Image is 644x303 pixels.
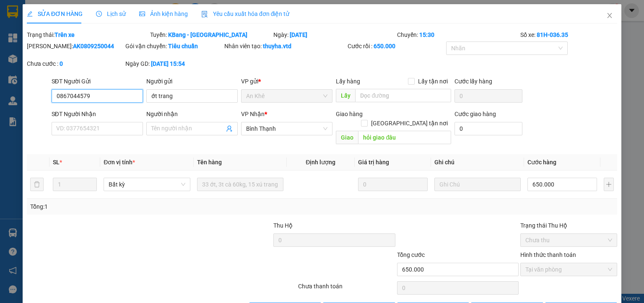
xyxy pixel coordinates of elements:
[201,10,290,17] span: Yêu cầu xuất hóa đơn điện tử
[246,90,327,102] span: An Khê
[27,41,124,51] div: [PERSON_NAME]:
[246,122,327,135] span: Bình Thạnh
[139,10,188,17] span: Ảnh kiện hàng
[527,159,556,166] span: Cước hàng
[419,31,434,38] b: 15:30
[104,159,135,166] span: Đơn vị tính
[53,159,60,166] span: SL
[520,221,617,230] div: Trạng thái Thu Hộ
[52,109,143,119] div: SĐT Người Nhận
[263,43,291,49] b: thuyha.vtd
[454,78,492,85] label: Cước lấy hàng
[336,111,363,117] span: Giao hàng
[146,109,238,119] div: Người nhận
[151,60,185,67] b: [DATE] 15:54
[52,77,143,86] div: SĐT Người Gửi
[374,43,395,49] b: 650.000
[396,30,519,39] div: Chuyến:
[355,89,451,102] input: Dọc đường
[30,202,249,211] div: Tổng: 1
[149,30,273,39] div: Tuyến:
[368,119,451,128] span: [GEOGRAPHIC_DATA] tận nơi
[415,77,451,86] span: Lấy tận nơi
[139,11,145,17] span: picture
[336,78,360,85] span: Lấy hàng
[520,251,576,258] label: Hình thức thanh toán
[537,31,568,38] b: 81H-036.35
[109,178,185,191] span: Bất kỳ
[27,59,124,68] div: Chưa cước :
[241,77,332,86] div: VP gửi
[397,251,425,258] span: Tổng cước
[290,31,307,38] b: [DATE]
[598,4,621,28] button: Close
[96,10,126,17] span: Lịch sử
[197,178,283,191] input: VD: Bàn, Ghế
[241,111,265,117] span: VP Nhận
[224,41,346,51] div: Nhân viên tạo:
[168,31,247,38] b: KBang - [GEOGRAPHIC_DATA]
[358,159,389,166] span: Giá trị hàng
[454,89,522,103] input: Cước lấy hàng
[525,234,612,246] span: Chưa thu
[525,263,612,276] span: Tại văn phòng
[125,59,222,68] div: Ngày GD:
[273,222,293,229] span: Thu Hộ
[27,10,83,17] span: SỬA ĐƠN HÀNG
[606,12,613,19] span: close
[434,178,521,191] input: Ghi Chú
[336,89,355,102] span: Lấy
[336,131,358,144] span: Giao
[30,178,44,191] button: delete
[226,125,233,132] span: user-add
[146,77,238,86] div: Người gửi
[168,43,198,49] b: Tiêu chuẩn
[604,178,614,191] button: plus
[519,30,618,39] div: Số xe:
[27,11,33,17] span: edit
[197,159,222,166] span: Tên hàng
[358,131,451,144] input: Dọc đường
[306,159,335,166] span: Định lượng
[73,43,114,49] b: AK0809250044
[348,41,444,51] div: Cước rồi :
[358,178,428,191] input: 0
[96,11,102,17] span: clock-circle
[26,30,149,39] div: Trạng thái:
[201,11,208,18] img: icon
[454,122,522,135] input: Cước giao hàng
[431,154,524,171] th: Ghi chú
[273,30,396,39] div: Ngày:
[60,60,63,67] b: 0
[297,282,396,296] div: Chưa thanh toán
[125,41,222,51] div: Gói vận chuyển:
[55,31,75,38] b: Trên xe
[454,111,496,117] label: Cước giao hàng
